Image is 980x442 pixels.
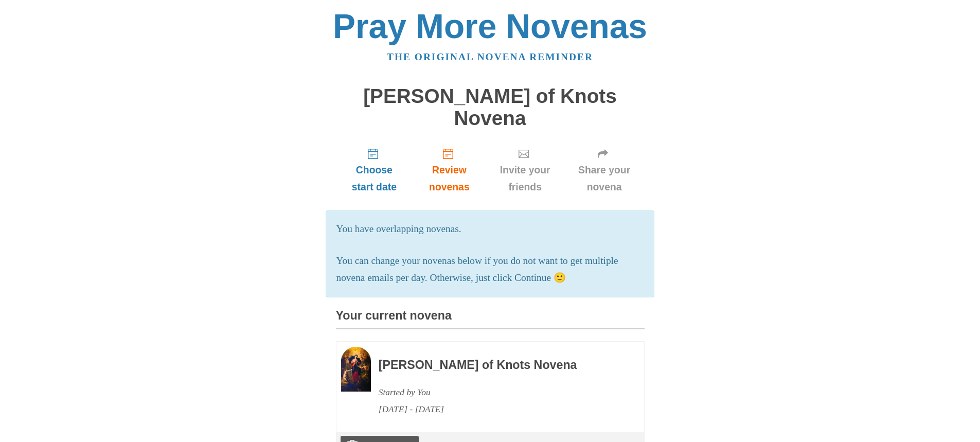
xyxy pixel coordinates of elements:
[341,347,371,392] img: Novena image
[486,139,564,201] a: Invite your friends
[336,85,645,129] h1: [PERSON_NAME] of Knots Novena
[564,139,645,201] a: Share your novena
[379,359,616,372] h3: [PERSON_NAME] of Knots Novena
[387,51,593,62] a: The original novena reminder
[496,162,554,196] span: Invite your friends
[379,401,616,418] div: [DATE] - [DATE]
[423,162,475,196] span: Review novenas
[346,162,403,196] span: Choose start date
[333,7,647,45] a: Pray More Novenas
[336,253,644,287] p: You can change your novenas below if you do not want to get multiple novena emails per day. Other...
[336,139,413,201] a: Choose start date
[575,162,634,196] span: Share your novena
[336,309,645,329] h3: Your current novena
[379,384,616,401] div: Started by You
[336,221,644,238] p: You have overlapping novenas.
[413,139,486,201] a: Review novenas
